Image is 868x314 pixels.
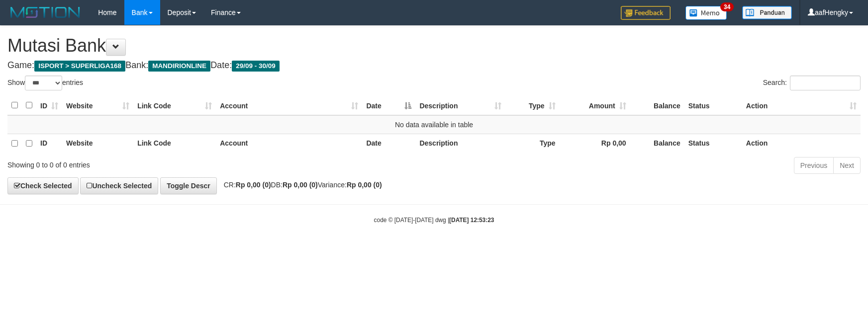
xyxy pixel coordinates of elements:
[560,134,630,153] th: Rp 0,00
[133,96,216,115] th: Link Code: activate to sort column ascending
[7,156,354,170] div: Showing 0 to 0 of 0 entries
[415,134,505,153] th: Description
[25,76,62,90] select: Showentries
[148,61,210,72] span: MANDIRIONLINE
[219,181,382,189] span: CR: DB: Variance:
[133,134,216,153] th: Link Code
[742,134,861,153] th: Action
[236,181,271,189] strong: Rp 0,00 (0)
[7,76,83,90] label: Show entries
[7,36,861,56] h1: Mutasi Bank
[80,177,158,194] a: Uncheck Selected
[685,6,727,20] img: Button%20Memo.svg
[449,217,494,224] strong: [DATE] 12:53:23
[763,76,861,90] label: Search:
[7,61,861,71] h4: Game: Bank: Date:
[794,157,834,174] a: Previous
[833,157,861,174] a: Next
[160,177,217,194] a: Toggle Descr
[742,96,861,115] th: Action: activate to sort column ascending
[216,134,362,153] th: Account
[630,96,684,115] th: Balance
[36,134,62,153] th: ID
[362,96,415,115] th: Date: activate to sort column descending
[7,5,83,20] img: MOTION_logo.png
[7,177,79,194] a: Check Selected
[62,134,133,153] th: Website
[720,2,734,11] span: 34
[36,96,62,115] th: ID: activate to sort column ascending
[505,134,560,153] th: Type
[374,217,494,224] small: code © [DATE]-[DATE] dwg |
[362,134,415,153] th: Date
[621,6,671,20] img: Feedback.jpg
[560,96,630,115] th: Amount: activate to sort column ascending
[347,181,382,189] strong: Rp 0,00 (0)
[790,76,861,90] input: Search:
[34,61,125,72] span: ISPORT > SUPERLIGA168
[62,96,133,115] th: Website: activate to sort column ascending
[684,134,742,153] th: Status
[232,61,280,72] span: 29/09 - 30/09
[742,6,792,19] img: panduan.png
[415,96,505,115] th: Description: activate to sort column ascending
[505,96,560,115] th: Type: activate to sort column ascending
[630,134,684,153] th: Balance
[216,96,362,115] th: Account: activate to sort column ascending
[283,181,318,189] strong: Rp 0,00 (0)
[7,115,861,134] td: No data available in table
[684,96,742,115] th: Status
